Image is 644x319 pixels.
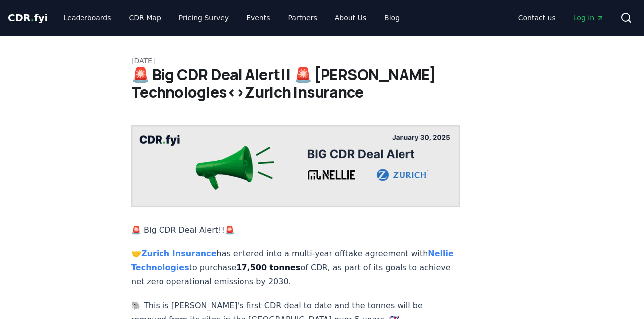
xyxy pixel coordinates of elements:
nav: Main [510,9,612,27]
a: CDR.fyi [8,11,48,25]
a: Leaderboards [56,9,119,27]
a: CDR Map [121,9,169,27]
a: Events [239,9,278,27]
a: About Us [327,9,374,27]
span: CDR fyi [8,12,48,24]
a: Log in [565,9,612,27]
strong: 17,500 tonnes [236,263,300,272]
img: blog post image [131,125,460,207]
p: 🚨 Big CDR Deal Alert!!🚨 [131,223,460,237]
a: Nellie Technologies [131,249,454,272]
a: Pricing Survey [171,9,237,27]
span: Log in [573,13,604,23]
span: . [31,12,34,24]
p: [DATE] [131,56,513,66]
p: 🤝 has entered into a multi-year offtake agreement with to purchase of CDR, as part of its goals t... [131,247,460,289]
a: Contact us [510,9,563,27]
a: Blog [376,9,407,27]
h1: 🚨 Big CDR Deal Alert!! 🚨 [PERSON_NAME] Technologies<>Zurich Insurance [131,66,513,101]
a: Zurich Insurance [141,249,216,258]
a: Partners [280,9,325,27]
nav: Main [56,9,407,27]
